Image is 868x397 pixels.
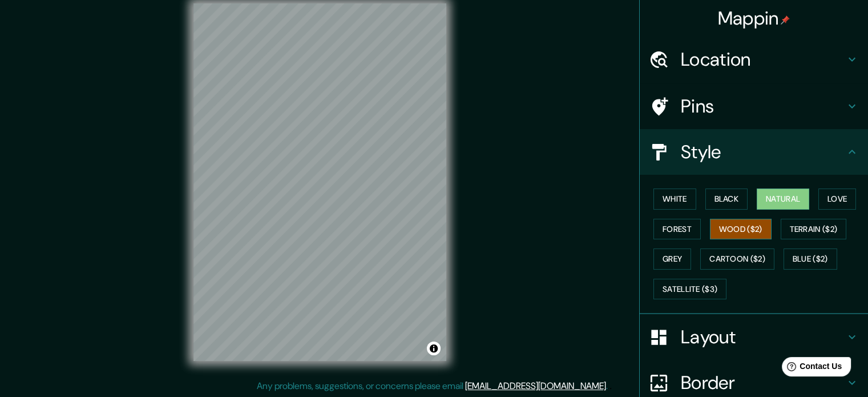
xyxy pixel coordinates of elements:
button: Natural [757,189,809,210]
iframe: Help widget launcher [766,352,855,384]
div: . [609,379,612,393]
canvas: Map [193,3,446,361]
img: pin-icon.png [781,15,790,25]
button: White [653,189,696,210]
div: Layout [640,314,868,360]
button: Cartoon ($2) [700,248,774,270]
button: Black [705,189,748,210]
button: Wood ($2) [710,219,772,240]
div: Pins [640,83,868,129]
h4: Style [681,141,845,163]
button: Toggle attribution [427,342,441,355]
button: Grey [653,248,691,270]
div: Location [640,37,868,82]
button: Blue ($2) [784,248,837,270]
div: Style [640,129,868,175]
button: Love [818,189,856,210]
button: Terrain ($2) [781,219,847,240]
p: Any problems, suggestions, or concerns please email . [257,379,608,393]
h4: Layout [681,326,845,348]
button: Forest [653,219,701,240]
h4: Pins [681,95,845,118]
h4: Mappin [718,7,790,30]
div: . [608,379,609,393]
h4: Border [681,371,845,394]
a: [EMAIL_ADDRESS][DOMAIN_NAME] [465,380,606,392]
h4: Location [681,48,845,71]
button: Satellite ($3) [653,279,726,300]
